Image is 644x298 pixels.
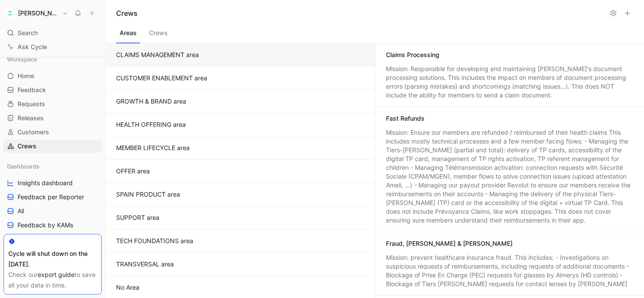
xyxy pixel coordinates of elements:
button: SPAIN PRODUCT area [106,183,375,206]
span: Feedback [18,86,46,94]
div: Cycle will shut down on the [DATE]. [8,248,97,269]
a: All [4,205,102,218]
button: Areas [116,27,140,43]
div: Fast Refunds [386,114,425,123]
button: OFFER area [106,160,375,183]
img: Alan [6,9,14,18]
span: Search [18,28,38,38]
div: Workspace [4,53,102,66]
a: Insights dashboard [4,176,102,190]
div: Mission: Responsible for developing and maintaining [PERSON_NAME]'s document processing solutions... [386,65,634,100]
span: Home [18,72,34,80]
button: SUPPORT area [106,206,375,230]
div: Check our to save all your data in time. [8,269,97,291]
a: Customers [4,126,102,139]
div: Claims Processing [386,50,439,59]
div: Search [4,26,102,39]
button: CUSTOMER ENABLEMENT area [106,67,375,90]
a: Releases [4,111,102,125]
span: Releases [18,114,44,122]
button: Crews [145,27,171,43]
div: DashboardsInsights dashboardFeedback per ReporterAllFeedback by KAMsCycle dashboard exampleAll un... [4,160,102,260]
button: MEMBER LIFECYCLE area [106,136,375,160]
button: Alan[PERSON_NAME] [4,7,70,19]
span: All [18,207,24,215]
a: Feedback by KAMs [4,219,102,232]
button: HEALTH OFFERING area [106,113,375,136]
div: Mission: prevent healthcare insurance fraud. This includes: - Investigations on suspicious reques... [386,253,634,288]
span: Feedback per Reporter [18,193,84,201]
a: export guide [38,271,74,278]
div: Mission: Ensure our members are refunded / reimbursed of their health claims This includes mostly... [386,128,634,225]
h1: Crews [116,8,605,18]
a: Cycle dashboard example [4,233,102,246]
span: Workspace [7,55,37,64]
button: TRANSVERSAL area [106,253,375,276]
h1: [PERSON_NAME] [18,9,59,17]
span: Feedback by KAMs [18,221,73,230]
a: Home [4,69,102,83]
a: Feedback [4,83,102,97]
button: TECH FOUNDATIONS area [106,230,375,253]
a: Feedback per Reporter [4,190,102,204]
a: Requests [4,97,102,111]
span: Ask Cycle [18,42,47,52]
a: Ask Cycle [4,40,102,54]
a: Crews [4,140,102,153]
span: Insights dashboard [18,179,73,187]
button: GROWTH & BRAND area [106,90,375,113]
span: Dashboards [7,162,39,171]
span: Requests [18,100,45,108]
div: Dashboards [4,160,102,173]
button: CLAIMS MANAGEMENT area [106,43,375,67]
span: Customers [18,128,49,136]
div: Fraud, [PERSON_NAME] & [PERSON_NAME] [386,239,513,248]
span: Crews [18,142,36,151]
